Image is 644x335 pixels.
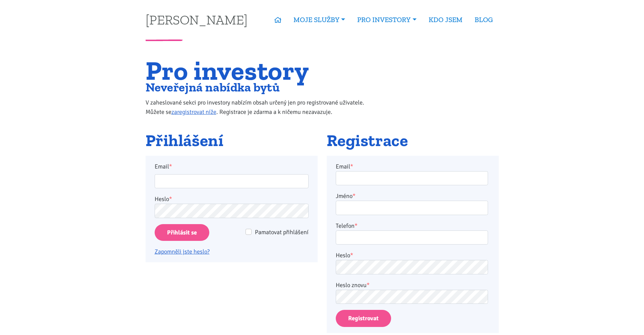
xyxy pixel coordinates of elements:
label: Heslo [155,194,172,204]
label: Telefon [336,221,358,230]
abbr: required [355,222,358,229]
button: Registrovat [336,310,391,327]
label: Heslo [336,251,353,260]
a: zaregistrovat níže [171,108,216,116]
h2: Neveřejná nabídka bytů [146,82,378,93]
label: Email [150,162,313,171]
label: Jméno [336,191,356,201]
input: Přihlásit se [155,224,209,241]
label: Email [336,162,353,171]
h2: Přihlášení [146,132,318,150]
a: [PERSON_NAME] [146,13,248,26]
abbr: required [353,192,356,200]
a: BLOG [469,12,499,27]
abbr: required [350,163,353,170]
a: KDO JSEM [423,12,469,27]
p: V zaheslované sekci pro investory nabízím obsah určený jen pro registrované uživatele. Můžete se ... [146,98,378,117]
a: PRO INVESTORY [351,12,422,27]
h2: Registrace [327,132,499,150]
a: Zapomněli jste heslo? [155,248,210,255]
label: Heslo znovu [336,280,370,290]
abbr: required [350,252,353,259]
abbr: required [367,281,370,289]
h1: Pro investory [146,59,378,82]
a: MOJE SLUŽBY [287,12,351,27]
span: Pamatovat přihlášení [255,228,309,236]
